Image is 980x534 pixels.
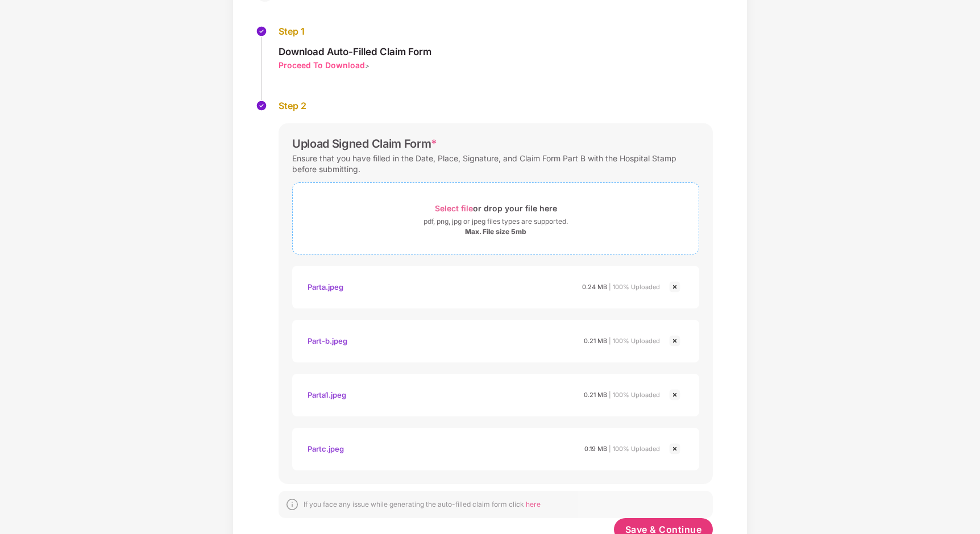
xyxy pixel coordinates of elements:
span: Select fileor drop your file herepdf, png, jpg or jpeg files types are supported.Max. File size 5mb [293,191,699,245]
div: Upload Signed Claim Form [292,137,437,151]
span: | 100% Uploaded [609,445,660,453]
div: Download Auto-Filled Claim Form [279,45,431,58]
img: svg+xml;base64,PHN2ZyBpZD0iQ3Jvc3MtMjR4MjQiIHhtbG5zPSJodHRwOi8vd3d3LnczLm9yZy8yMDAwL3N2ZyIgd2lkdG... [668,334,682,348]
div: Parta1.jpeg [308,385,346,404]
div: Ensure that you have filled in the Date, Place, Signature, and Claim Form Part B with the Hospita... [292,151,699,177]
span: 0.21 MB [584,337,607,345]
span: | 100% Uploaded [609,391,660,399]
span: | 100% Uploaded [609,283,660,291]
div: If you face any issue while generating the auto-filled claim form click [304,500,541,509]
div: Step 1 [279,26,431,37]
div: Partc.jpeg [308,439,344,458]
span: > [365,61,369,70]
span: here [526,500,541,508]
img: svg+xml;base64,PHN2ZyBpZD0iQ3Jvc3MtMjR4MjQiIHhtbG5zPSJodHRwOi8vd3d3LnczLm9yZy8yMDAwL3N2ZyIgd2lkdG... [668,442,682,456]
div: Proceed To Download [279,60,365,70]
div: Parta.jpeg [308,277,343,297]
span: 0.21 MB [584,391,607,399]
div: Step 2 [279,100,713,112]
span: | 100% Uploaded [609,337,660,345]
div: or drop your file here [435,201,557,216]
img: svg+xml;base64,PHN2ZyBpZD0iU3RlcC1Eb25lLTMyeDMyIiB4bWxucz0iaHR0cDovL3d3dy53My5vcmcvMjAwMC9zdmciIH... [256,26,267,37]
img: svg+xml;base64,PHN2ZyBpZD0iSW5mb18tXzMyeDMyIiBkYXRhLW5hbWU9IkluZm8gLSAzMngzMiIgeG1sbnM9Imh0dHA6Ly... [285,498,299,511]
span: 0.24 MB [582,283,607,291]
img: svg+xml;base64,PHN2ZyBpZD0iU3RlcC1Eb25lLTMyeDMyIiB4bWxucz0iaHR0cDovL3d3dy53My5vcmcvMjAwMC9zdmciIH... [256,100,267,111]
div: pdf, png, jpg or jpeg files types are supported. [423,216,568,227]
img: svg+xml;base64,PHN2ZyBpZD0iQ3Jvc3MtMjR4MjQiIHhtbG5zPSJodHRwOi8vd3d3LnczLm9yZy8yMDAwL3N2ZyIgd2lkdG... [668,280,682,294]
img: svg+xml;base64,PHN2ZyBpZD0iQ3Jvc3MtMjR4MjQiIHhtbG5zPSJodHRwOi8vd3d3LnczLm9yZy8yMDAwL3N2ZyIgd2lkdG... [668,388,682,402]
div: Max. File size 5mb [465,227,526,236]
div: Part-b.jpeg [308,331,347,351]
span: 0.19 MB [584,445,607,453]
span: Select file [435,203,473,213]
